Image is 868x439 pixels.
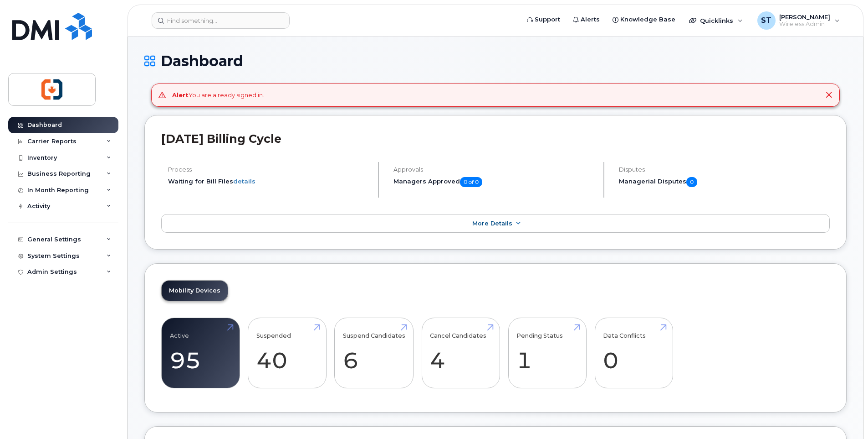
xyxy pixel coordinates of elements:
a: Cancel Candidates 4 [430,323,491,383]
a: Data Conflicts 0 [603,323,664,383]
span: 0 [686,177,697,187]
strong: Alert [172,91,189,99]
div: You are already signed in. [172,91,264,99]
a: details [233,178,255,185]
a: Mobility Devices [162,281,228,301]
h1: Dashboard [144,53,847,69]
a: Active 95 [170,323,231,383]
span: More Details [472,220,512,227]
h4: Disputes [619,166,830,173]
a: Suspend Candidates 6 [343,323,405,383]
h2: [DATE] Billing Cycle [161,132,830,146]
a: Suspended 40 [256,323,318,383]
h5: Managerial Disputes [619,177,830,187]
h4: Process [168,166,370,173]
h5: Managers Approved [393,177,596,187]
a: Pending Status 1 [516,323,578,383]
li: Waiting for Bill Files [168,177,370,186]
h4: Approvals [393,166,596,173]
span: 0 of 0 [460,177,482,187]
